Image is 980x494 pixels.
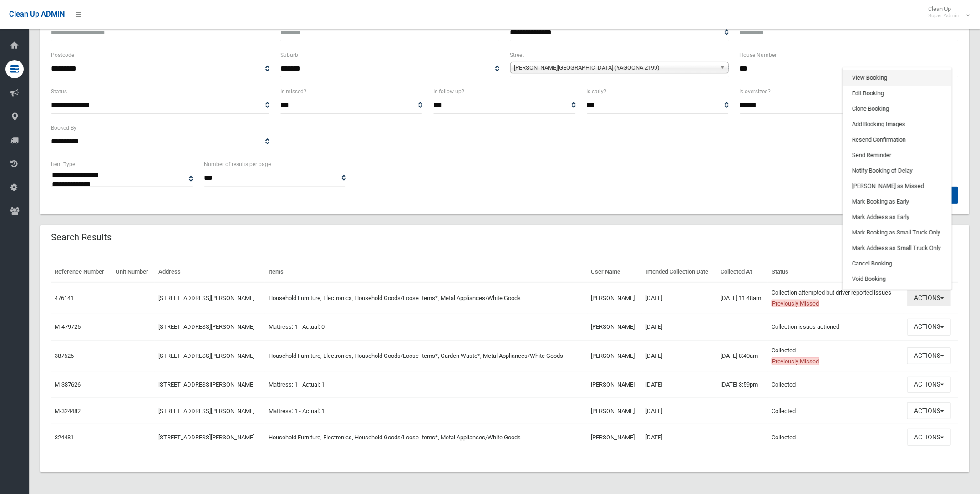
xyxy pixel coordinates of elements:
[55,352,74,359] a: 387625
[768,262,904,282] th: Status
[843,271,951,287] a: Void Booking
[843,132,951,148] a: Resend Confirmation
[907,377,951,393] button: Actions
[265,340,588,372] td: Household Furniture, Electronics, Household Goods/Loose Items*, Garden Waste*, Metal Appliances/W...
[843,256,951,271] a: Cancel Booking
[280,50,298,60] label: Suburb
[907,429,951,446] button: Actions
[265,424,588,450] td: Household Furniture, Electronics, Household Goods/Loose Items*, Metal Appliances/White Goods
[843,194,951,209] a: Mark Booking as Early
[768,340,904,372] td: Collected
[40,229,122,246] header: Search Results
[740,50,777,60] label: House Number
[740,87,771,97] label: Is oversized?
[158,407,254,414] a: [STREET_ADDRESS][PERSON_NAME]
[843,101,951,117] a: Clone Booking
[588,282,642,314] td: [PERSON_NAME]
[265,314,588,340] td: Mattress: 1 - Actual: 0
[907,290,951,306] button: Actions
[642,340,717,372] td: [DATE]
[55,434,74,441] a: 324481
[514,62,716,73] span: [PERSON_NAME][GEOGRAPHIC_DATA] (YAGOONA 2199)
[642,398,717,424] td: [DATE]
[843,178,951,194] a: [PERSON_NAME] as Missed
[265,282,588,314] td: Household Furniture, Electronics, Household Goods/Loose Items*, Metal Appliances/White Goods
[433,87,464,97] label: Is follow up?
[843,70,951,86] a: View Booking
[717,340,768,372] td: [DATE] 8:40am
[588,314,642,340] td: [PERSON_NAME]
[55,323,81,330] a: M-479725
[158,323,254,330] a: [STREET_ADDRESS][PERSON_NAME]
[843,209,951,225] a: Mark Address as Early
[51,159,75,169] label: Item Type
[843,163,951,178] a: Notify Booking of Delay
[843,148,951,163] a: Send Reminder
[204,159,271,169] label: Number of results per page
[924,5,969,19] span: Clean Up
[265,372,588,398] td: Mattress: 1 - Actual: 1
[55,381,81,388] a: M-387626
[155,262,265,282] th: Address
[158,295,254,301] a: [STREET_ADDRESS][PERSON_NAME]
[588,424,642,450] td: [PERSON_NAME]
[55,295,74,301] a: 476141
[907,347,951,364] button: Actions
[772,300,819,307] span: Previously Missed
[928,12,960,19] small: Super Admin
[642,282,717,314] td: [DATE]
[55,407,81,414] a: M-324482
[642,424,717,450] td: [DATE]
[768,314,904,340] td: Collection issues actioned
[717,372,768,398] td: [DATE] 3:59pm
[907,319,951,336] button: Actions
[112,262,155,282] th: Unit Number
[642,314,717,340] td: [DATE]
[265,262,588,282] th: Items
[588,340,642,372] td: [PERSON_NAME]
[843,240,951,256] a: Mark Address as Small Truck Only
[158,352,254,359] a: [STREET_ADDRESS][PERSON_NAME]
[843,86,951,101] a: Edit Booking
[717,262,768,282] th: Collected At
[51,123,76,133] label: Booked By
[843,117,951,132] a: Add Booking Images
[587,87,607,97] label: Is early?
[9,10,65,19] span: Clean Up ADMIN
[772,357,819,365] span: Previously Missed
[768,398,904,424] td: Collected
[158,434,254,441] a: [STREET_ADDRESS][PERSON_NAME]
[642,372,717,398] td: [DATE]
[51,50,74,60] label: Postcode
[843,225,951,240] a: Mark Booking as Small Truck Only
[768,282,904,314] td: Collection attempted but driver reported issues
[642,262,717,282] th: Intended Collection Date
[588,372,642,398] td: [PERSON_NAME]
[588,398,642,424] td: [PERSON_NAME]
[280,87,306,97] label: Is missed?
[51,262,112,282] th: Reference Number
[717,282,768,314] td: [DATE] 11:48am
[51,87,67,97] label: Status
[907,402,951,419] button: Actions
[768,372,904,398] td: Collected
[510,50,524,60] label: Street
[158,381,254,388] a: [STREET_ADDRESS][PERSON_NAME]
[768,424,904,450] td: Collected
[265,398,588,424] td: Mattress: 1 - Actual: 1
[588,262,642,282] th: User Name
